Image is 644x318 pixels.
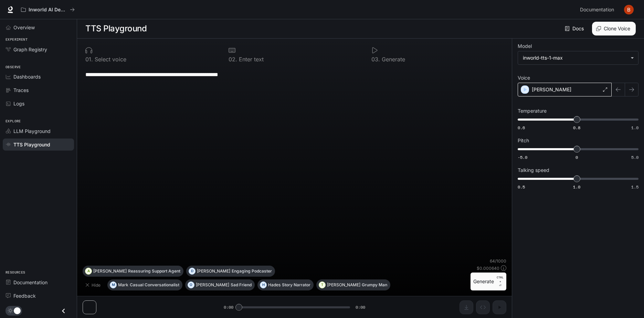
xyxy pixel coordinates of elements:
[362,283,387,287] p: Grumpy Man
[497,275,504,284] p: CTRL +
[371,57,380,62] p: 0 3 .
[268,283,281,287] p: Hades
[319,279,325,290] div: T
[13,24,35,31] span: Overview
[118,283,128,287] p: Mark
[3,290,74,302] a: Feedback
[237,57,264,62] p: Enter text
[231,283,252,287] p: Sad Friend
[13,141,50,148] span: TTS Playground
[85,22,147,35] h1: TTS Playground
[232,269,272,273] p: Engaging Podcaster
[13,46,47,53] span: Graph Registry
[3,276,74,288] a: Documentation
[13,100,24,107] span: Logs
[3,71,74,83] a: Dashboards
[186,266,275,277] button: D[PERSON_NAME]Engaging Podcaster
[563,22,587,35] a: Docs
[93,269,127,273] p: [PERSON_NAME]
[471,273,506,290] button: GenerateCTRL +⏎
[497,275,504,288] p: ⏎
[518,125,525,131] span: 0.6
[518,51,638,64] div: inworld-tts-1-max
[573,184,580,190] span: 1.0
[577,3,619,17] a: Documentation
[518,75,530,80] p: Voice
[523,54,627,61] div: inworld-tts-1-max
[85,57,93,62] p: 0 1 .
[518,184,525,190] span: 0.5
[257,279,314,290] button: HHadesStory Narrator
[518,44,532,49] p: Model
[18,3,78,17] button: All workspaces
[56,304,71,318] button: Close drawer
[282,283,310,287] p: Story Narrator
[573,125,580,131] span: 0.8
[631,125,638,131] span: 1.0
[85,266,92,277] div: A
[13,86,29,94] span: Traces
[518,138,529,143] p: Pitch
[631,184,638,190] span: 1.5
[490,258,506,264] p: 64 / 1000
[380,57,405,62] p: Generate
[188,279,194,290] div: O
[93,57,126,62] p: Select voice
[13,127,51,135] span: LLM Playground
[576,154,578,160] span: 0
[229,57,237,62] p: 0 2 .
[3,21,74,33] a: Overview
[189,266,195,277] div: D
[3,84,74,96] a: Traces
[13,279,47,286] span: Documentation
[518,109,547,113] p: Temperature
[29,7,67,13] p: Inworld AI Demos
[130,283,179,287] p: Casual Conversationalist
[518,168,549,173] p: Talking speed
[83,279,105,290] button: Hide
[197,269,230,273] p: [PERSON_NAME]
[631,154,638,160] span: 5.0
[3,43,74,55] a: Graph Registry
[83,266,183,277] button: A[PERSON_NAME]Reassuring Support Agent
[532,86,571,93] p: [PERSON_NAME]
[185,279,255,290] button: O[PERSON_NAME]Sad Friend
[327,283,360,287] p: [PERSON_NAME]
[580,6,614,14] span: Documentation
[3,139,74,151] a: TTS Playground
[3,98,74,110] a: Logs
[592,22,636,35] button: Clone Voice
[518,154,527,160] span: -5.0
[3,125,74,137] a: LLM Playground
[477,265,499,271] p: $ 0.000640
[13,292,36,299] span: Feedback
[196,283,229,287] p: [PERSON_NAME]
[316,279,390,290] button: T[PERSON_NAME]Grumpy Man
[110,279,116,290] div: M
[622,3,636,17] button: User avatar
[13,73,41,80] span: Dashboards
[14,307,21,314] span: Dark mode toggle
[260,279,266,290] div: H
[128,269,180,273] p: Reassuring Support Agent
[107,279,182,290] button: MMarkCasual Conversationalist
[624,5,634,14] img: User avatar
